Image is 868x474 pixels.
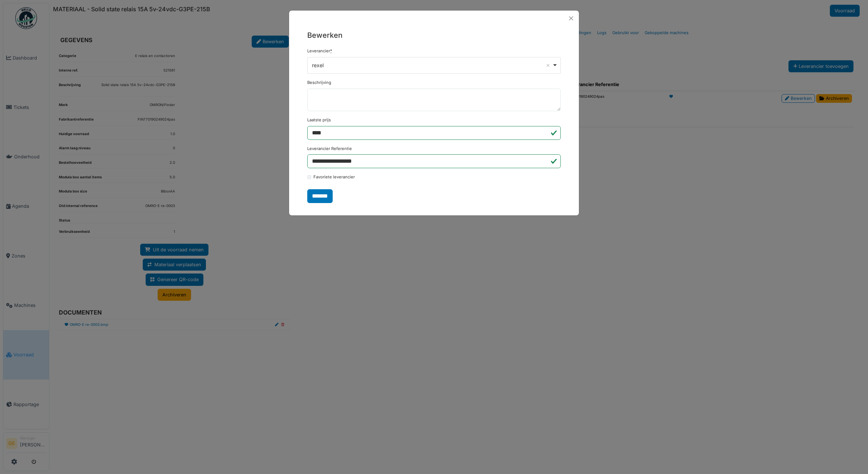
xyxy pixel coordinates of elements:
[544,62,552,69] button: Remove item: '1565'
[307,48,332,54] label: Leverancier
[307,146,352,152] label: Leverancier Referentie
[307,117,331,123] label: Laatste prijs
[312,61,552,69] div: rexel
[330,48,332,53] abbr: Verplicht
[307,80,331,86] label: Beschrijving
[313,174,355,180] label: Favoriete leverancier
